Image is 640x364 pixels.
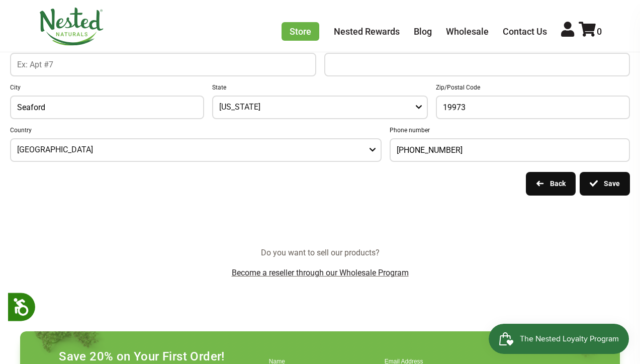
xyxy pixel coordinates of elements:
[526,172,576,196] button: Back
[390,127,630,134] div: Phone number
[17,60,309,69] input: Ex: Apt #7
[536,179,544,188] svg: Back
[397,145,623,155] input: Phone number
[212,84,428,92] div: State
[334,26,400,37] a: Nested Rewards
[446,26,489,37] a: Wholesale
[232,268,409,278] a: Become a reseller through our Wholesale Program
[580,172,630,196] button: Save
[590,179,598,188] svg: Save
[414,26,432,37] a: Blog
[59,349,225,363] h4: Save 20% on Your First Order!
[597,26,602,37] span: 0
[39,8,104,46] img: Nested Naturals
[436,84,630,92] div: Zip/Postal Code
[579,26,602,37] a: 0
[526,180,576,190] a: Back
[10,127,382,134] div: Country
[489,324,630,354] iframe: Button to open loyalty program pop-up
[282,22,319,41] a: Store
[17,103,197,112] input: Ex: San Francisco
[10,84,204,92] div: City
[503,26,547,37] a: Contact Us
[443,103,623,112] input: Ex: 90000
[416,104,422,110] svg: Open
[370,147,376,153] svg: Open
